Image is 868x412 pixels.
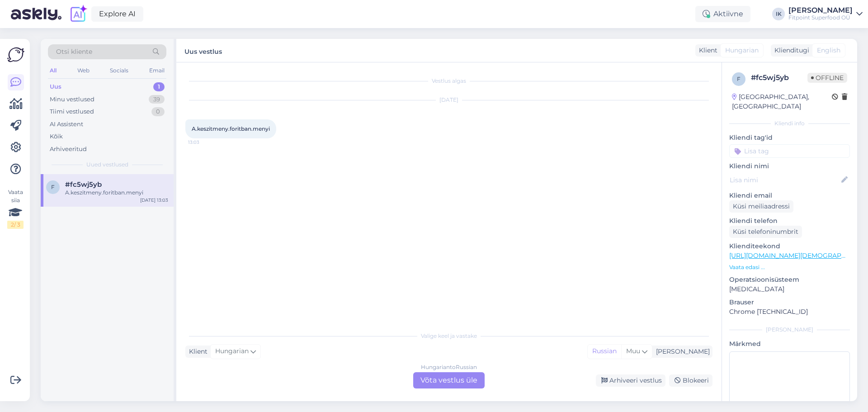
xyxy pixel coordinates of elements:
input: Lisa tag [729,144,850,158]
div: Vestlus algas [185,77,712,85]
p: Vaata edasi ... [729,263,850,271]
p: Kliendi nimi [729,161,850,171]
span: Hungarian [215,346,249,356]
a: Explore AI [91,6,143,22]
div: Fitpoint Superfood OÜ [788,14,853,21]
div: Russian [588,345,621,358]
div: Klienditugi [771,46,809,55]
a: [PERSON_NAME]Fitpoint Superfood OÜ [788,7,863,21]
div: # fc5wj5yb [751,72,807,83]
span: f [51,184,55,190]
span: English [817,46,840,55]
div: 1 [153,82,165,91]
div: [PERSON_NAME] [729,326,850,334]
div: Web [75,65,91,76]
label: Uus vestlus [184,44,222,57]
img: explore-ai [69,5,88,24]
div: Küsi meiliaadressi [729,200,793,213]
p: Kliendi email [729,191,850,200]
div: Arhiveeri vestlus [596,374,665,387]
p: Chrome [TECHNICAL_ID] [729,307,850,317]
p: Brauser [729,298,850,307]
p: Operatsioonisüsteem [729,275,850,284]
div: Tiimi vestlused [50,107,94,116]
span: A.keszitmeny.foritban.menyi [192,125,270,132]
div: [PERSON_NAME] [652,347,710,356]
input: Lisa nimi [730,175,840,185]
span: Otsi kliente [56,47,92,57]
span: Hungarian [725,46,759,55]
span: Muu [626,347,640,355]
div: Minu vestlused [50,95,94,104]
div: [PERSON_NAME] [788,7,853,14]
div: A.keszitmeny.foritban.menyi [65,189,168,197]
p: [MEDICAL_DATA] [729,284,850,294]
span: Uued vestlused [86,161,128,169]
div: Hungarian to Russian [421,363,477,371]
p: Märkmed [729,339,850,349]
div: 39 [149,95,165,104]
div: [GEOGRAPHIC_DATA], [GEOGRAPHIC_DATA] [732,92,832,111]
img: Askly Logo [7,46,24,63]
div: Küsi telefoninumbrit [729,226,802,238]
div: Socials [108,65,130,76]
span: 13:03 [188,139,222,146]
div: 0 [151,107,165,116]
div: All [48,65,58,76]
div: [DATE] [185,96,712,104]
div: Valige keel ja vastake [185,332,712,340]
span: Offline [807,73,847,83]
p: Klienditeekond [729,242,850,251]
span: #fc5wj5yb [65,180,102,189]
div: AI Assistent [50,120,83,129]
span: f [737,76,741,82]
div: IK [772,8,785,20]
p: Kliendi tag'id [729,133,850,142]
div: Uus [50,82,61,91]
div: Vaata siia [7,188,24,229]
div: Kõik [50,132,63,141]
div: Email [147,65,166,76]
div: 2 / 3 [7,221,24,229]
div: [DATE] 13:03 [140,197,168,204]
div: Võta vestlus üle [413,372,485,388]
div: Arhiveeritud [50,145,87,154]
p: Kliendi telefon [729,216,850,226]
div: Klient [185,347,208,356]
div: Aktiivne [695,6,750,22]
div: Klient [695,46,717,55]
div: Blokeeri [669,374,712,387]
div: Kliendi info [729,119,850,128]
